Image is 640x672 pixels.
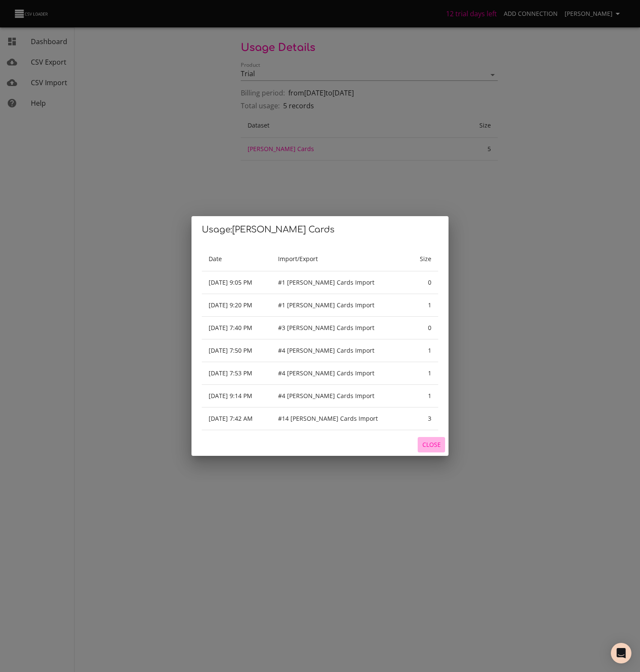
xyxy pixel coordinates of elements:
th: Size [408,247,438,271]
td: 1 [408,362,438,384]
td: #14 [PERSON_NAME] Cards Import [271,407,408,430]
td: [DATE] 7:42 AM [202,407,271,430]
td: [DATE] 7:50 PM [202,339,271,362]
th: Date [202,247,271,271]
td: 1 [408,339,438,362]
h2: Usage: [PERSON_NAME] Cards [202,223,438,237]
td: #4 [PERSON_NAME] Cards Import [271,362,408,384]
td: [DATE] 7:53 PM [202,362,271,384]
td: #1 [PERSON_NAME] Cards Import [271,294,408,316]
th: Import/Export [271,247,408,271]
td: #4 [PERSON_NAME] Cards Import [271,384,408,407]
td: 3 [408,407,438,430]
span: Close [421,440,442,450]
td: [DATE] 9:20 PM [202,294,271,316]
td: [DATE] 7:40 PM [202,316,271,339]
td: #4 [PERSON_NAME] Cards Import [271,339,408,362]
td: #1 [PERSON_NAME] Cards Import [271,271,408,294]
td: 1 [408,384,438,407]
button: Close [418,437,445,453]
div: Open Intercom Messenger [611,643,631,663]
td: [DATE] 9:14 PM [202,384,271,407]
td: 0 [408,271,438,294]
td: 1 [408,294,438,316]
td: #3 [PERSON_NAME] Cards Import [271,316,408,339]
td: [DATE] 9:05 PM [202,271,271,294]
td: 0 [408,316,438,339]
